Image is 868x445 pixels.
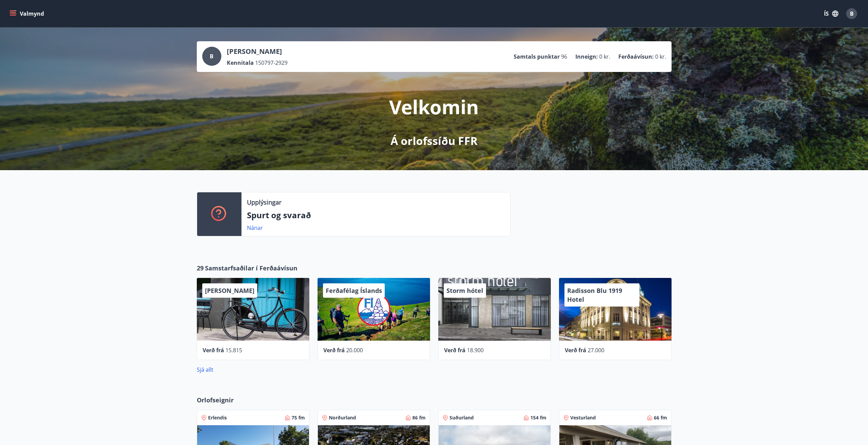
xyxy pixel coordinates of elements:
a: Sjá allt [197,366,214,373]
span: Orlofseignir [197,396,234,404]
span: 96 [561,53,567,60]
span: 27.000 [588,346,604,354]
p: Inneign : [575,53,598,60]
span: B [210,53,214,60]
button: menu [8,8,47,20]
span: 0 kr. [599,53,610,60]
span: 20.000 [346,346,363,354]
span: Verð frá [565,346,586,354]
p: [PERSON_NAME] [227,47,288,56]
span: 18.900 [467,346,484,354]
span: Samstarfsaðilar í Ferðaávísun [205,264,297,272]
p: Upplýsingar [247,198,281,207]
span: 15.815 [225,346,242,354]
span: [PERSON_NAME] [205,286,254,295]
p: Kennitala [227,59,254,66]
span: 154 fm [530,414,546,421]
span: 86 fm [412,414,426,421]
p: Á orlofssíðu FFR [391,133,477,148]
span: Verð frá [444,346,466,354]
span: Verð frá [203,346,224,354]
span: B [850,10,854,17]
span: Suðurland [450,414,474,421]
span: Ferðafélag Íslands [326,286,382,295]
span: 66 fm [654,414,667,421]
button: B [843,5,860,22]
span: 0 kr. [655,53,666,60]
span: Erlendis [208,414,227,421]
a: Nánar [247,224,263,232]
p: Ferðaávísun : [618,53,654,60]
span: Verð frá [323,346,345,354]
span: 150797-2929 [255,59,288,66]
span: Radisson Blu 1919 Hotel [567,286,622,303]
button: ÍS [820,8,842,20]
span: 29 [197,264,204,272]
span: 75 fm [292,414,305,421]
span: Vesturland [570,414,596,421]
p: Spurt og svarað [247,209,505,221]
span: Storm hótel [446,286,483,295]
p: Samtals punktar [514,53,560,60]
p: Velkomin [389,94,479,120]
span: Norðurland [329,414,356,421]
